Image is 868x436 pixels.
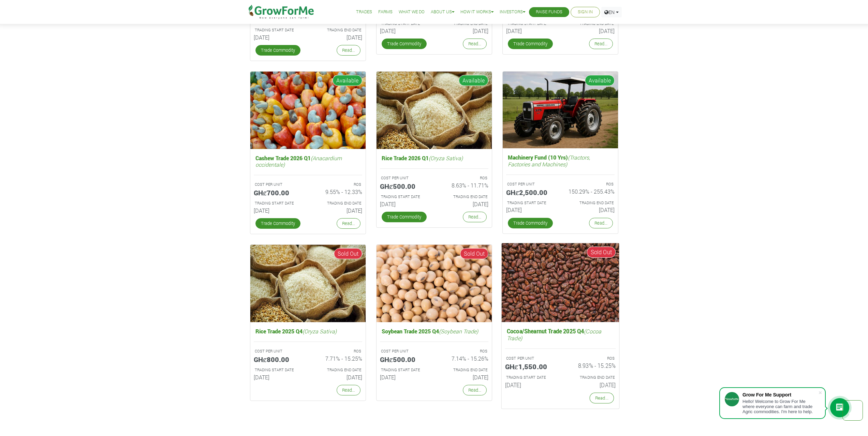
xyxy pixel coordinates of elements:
h6: 8.63% - 11.71% [439,182,488,189]
h6: [DATE] [565,381,616,388]
p: COST PER UNIT [381,348,428,354]
div: Grow For Me Support [742,392,818,397]
p: ROS [567,181,614,187]
h5: GHȼ700.00 [254,189,303,197]
a: Raise Funds [536,9,562,16]
h6: [DATE] [439,374,488,380]
a: Read... [589,218,613,228]
a: Trade Commodity [508,218,553,228]
a: Read... [589,393,614,404]
a: How it Works [460,9,494,16]
h6: [DATE] [313,34,362,41]
a: EN [601,7,622,17]
h6: [DATE] [506,207,555,213]
h5: GHȼ500.00 [380,182,429,190]
p: COST PER UNIT [255,348,302,354]
p: Estimated Trading End Date [314,367,361,373]
p: COST PER UNIT [507,181,554,187]
h5: Machinery Fund (10 Yrs) [506,152,615,169]
p: ROS [567,356,615,361]
p: Estimated Trading End Date [567,200,614,206]
p: Estimated Trading Start Date [255,200,302,206]
p: Estimated Trading End Date [440,367,487,373]
p: Estimated Trading End Date [440,194,487,200]
h5: GHȼ1,550.00 [505,362,555,371]
p: Estimated Trading End Date [314,200,361,206]
a: Read... [463,385,487,395]
h5: GHȼ800.00 [254,355,303,363]
a: Read... [589,39,613,49]
span: Available [459,75,488,86]
i: (Anacardium occidentale) [255,154,342,168]
a: Trade Commodity [255,45,300,56]
img: growforme image [250,245,366,322]
a: About Us [431,9,454,16]
h6: 9.55% - 12.33% [313,189,362,195]
i: (Cocoa Trade) [506,328,601,342]
i: (Oryza Sativa) [303,328,337,335]
p: Estimated Trading Start Date [381,194,428,200]
a: Read... [463,212,487,222]
span: Sold Out [334,248,362,259]
p: ROS [314,348,361,354]
img: growforme image [501,243,619,322]
h6: [DATE] [380,201,429,207]
a: Trade Commodity [255,218,300,229]
h6: 8.93% - 15.25% [565,362,616,369]
a: Trade Commodity [382,212,427,222]
h5: Rice Trade 2026 Q1 [380,153,488,163]
a: Farms [378,9,393,16]
a: Read... [337,385,361,395]
p: ROS [440,348,487,354]
a: Read... [337,218,361,229]
p: ROS [314,182,361,187]
h6: [DATE] [313,207,362,214]
h6: [DATE] [439,28,488,34]
span: Available [333,75,362,86]
p: Estimated Trading End Date [567,375,615,380]
h6: [DATE] [254,34,303,41]
h6: 7.71% - 15.25% [313,355,362,362]
h6: [DATE] [380,374,429,380]
h6: [DATE] [439,201,488,207]
img: growforme image [503,72,618,148]
p: COST PER UNIT [381,175,428,181]
p: Estimated Trading Start Date [381,367,428,373]
h6: [DATE] [506,28,555,34]
a: Sign In [578,9,593,16]
h6: [DATE] [505,381,555,388]
h5: Soybean Trade 2025 Q4 [380,326,488,336]
h6: [DATE] [380,28,429,34]
h6: [DATE] [565,28,615,34]
p: ROS [440,175,487,181]
h6: 7.14% - 15.26% [439,355,488,362]
p: Estimated Trading Start Date [255,27,302,33]
a: Trade Commodity [382,39,427,49]
a: What We Do [399,9,425,16]
p: Estimated Trading End Date [314,27,361,33]
p: COST PER UNIT [255,182,302,187]
span: Sold Out [460,248,488,259]
img: growforme image [377,72,492,149]
h6: 150.29% - 255.43% [565,188,615,195]
i: (Oryza Sativa) [429,154,463,162]
h5: Cocoa/Shearnut Trade 2025 Q4 [505,326,615,343]
h6: [DATE] [254,207,303,214]
a: Trades [356,9,372,16]
a: Read... [337,45,361,56]
div: Hello! Welcome to Grow For Me where everyone can farm and trade Agric commodities. I'm here to help. [742,399,818,414]
h5: Cashew Trade 2026 Q1 [254,153,362,169]
h5: GHȼ2,500.00 [506,188,555,196]
img: growforme image [250,72,366,149]
h6: [DATE] [254,374,303,380]
h5: Rice Trade 2025 Q4 [254,326,362,336]
span: Sold Out [587,247,616,258]
h5: GHȼ500.00 [380,355,429,363]
a: Investors [500,9,525,16]
span: Available [585,75,615,86]
a: Read... [463,39,487,49]
p: COST PER UNIT [506,356,554,361]
p: Estimated Trading Start Date [506,375,554,380]
h6: [DATE] [565,207,615,213]
i: (Soybean Trade) [439,328,478,335]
